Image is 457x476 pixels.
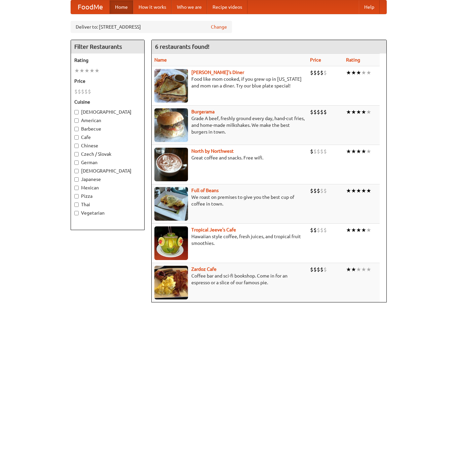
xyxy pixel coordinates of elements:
[361,148,366,155] li: ★
[361,187,366,194] li: ★
[154,154,305,161] p: Great coffee and snacks. Free wifi.
[320,266,323,273] li: $
[310,187,313,194] li: $
[361,108,366,116] li: ★
[191,227,236,232] a: Tropical Jeeve's Cafe
[191,148,234,154] b: North by Northwest
[207,0,247,14] a: Recipe videos
[74,135,79,140] input: Cafe
[154,187,188,221] img: beans.jpg
[84,67,89,74] li: ★
[366,108,371,116] li: ★
[154,108,188,142] img: burgerama.jpg
[71,21,232,33] div: Deliver to: [STREET_ADDRESS]
[356,69,361,76] li: ★
[361,226,366,234] li: ★
[366,69,371,76] li: ★
[323,226,327,234] li: $
[154,76,305,89] p: Food like mom cooked, if you grew up in [US_STATE] and mom ran a diner. Try our blue plate special!
[191,266,217,272] a: Zardoz Cafe
[154,57,167,63] a: Name
[154,115,305,135] p: Grade A beef, freshly ground every day, hand-cut fries, and home-made milkshakes. We make the bes...
[351,108,356,116] li: ★
[74,159,141,166] label: German
[320,148,323,155] li: $
[74,169,79,173] input: [DEMOGRAPHIC_DATA]
[74,160,79,165] input: German
[191,188,219,193] a: Full of Beans
[74,109,141,115] label: [DEMOGRAPHIC_DATA]
[154,148,188,181] img: north.jpg
[154,233,305,247] p: Hawaiian style coffee, fresh juices, and tropical fruit smoothies.
[74,151,141,157] label: Czech / Slovak
[154,226,188,260] img: jeeves.jpg
[313,266,317,273] li: $
[74,127,79,131] input: Barbecue
[356,108,361,116] li: ★
[351,226,356,234] li: ★
[133,0,172,14] a: How it works
[94,67,100,74] li: ★
[310,108,313,116] li: $
[346,226,351,234] li: ★
[74,211,79,215] input: Vegetarian
[317,108,320,116] li: $
[310,148,313,155] li: $
[346,187,351,194] li: ★
[351,266,356,273] li: ★
[359,0,380,14] a: Help
[154,266,188,299] img: zardoz.jpg
[74,152,79,156] input: Czech / Slovak
[74,194,79,198] input: Pizza
[310,57,321,63] a: Price
[366,187,371,194] li: ★
[310,226,313,234] li: $
[74,67,79,74] li: ★
[317,148,320,155] li: $
[74,144,79,148] input: Chinese
[79,67,84,74] li: ★
[351,69,356,76] li: ★
[356,226,361,234] li: ★
[313,69,317,76] li: $
[74,118,79,123] input: American
[356,187,361,194] li: ★
[74,210,141,216] label: Vegetarian
[320,108,323,116] li: $
[74,177,79,182] input: Japanese
[191,70,244,75] a: [PERSON_NAME]'s Diner
[323,69,327,76] li: $
[74,142,141,149] label: Chinese
[154,272,305,286] p: Coffee bar and sci-fi bookshop. Come in for an espresso or a slice of our famous pie.
[74,117,141,124] label: American
[356,266,361,273] li: ★
[74,201,141,208] label: Thai
[81,88,84,95] li: $
[155,43,210,50] ng-pluralize: 6 restaurants found!
[191,109,215,114] a: Burgerama
[89,67,94,74] li: ★
[313,108,317,116] li: $
[88,88,91,95] li: $
[351,187,356,194] li: ★
[74,176,141,183] label: Japanese
[317,187,320,194] li: $
[361,266,366,273] li: ★
[172,0,207,14] a: Who we are
[356,148,361,155] li: ★
[74,88,78,95] li: $
[317,69,320,76] li: $
[74,186,79,190] input: Mexican
[346,57,360,63] a: Rating
[366,266,371,273] li: ★
[211,24,227,30] a: Change
[320,226,323,234] li: $
[313,187,317,194] li: $
[351,148,356,155] li: ★
[313,148,317,155] li: $
[310,266,313,273] li: $
[78,88,81,95] li: $
[346,108,351,116] li: ★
